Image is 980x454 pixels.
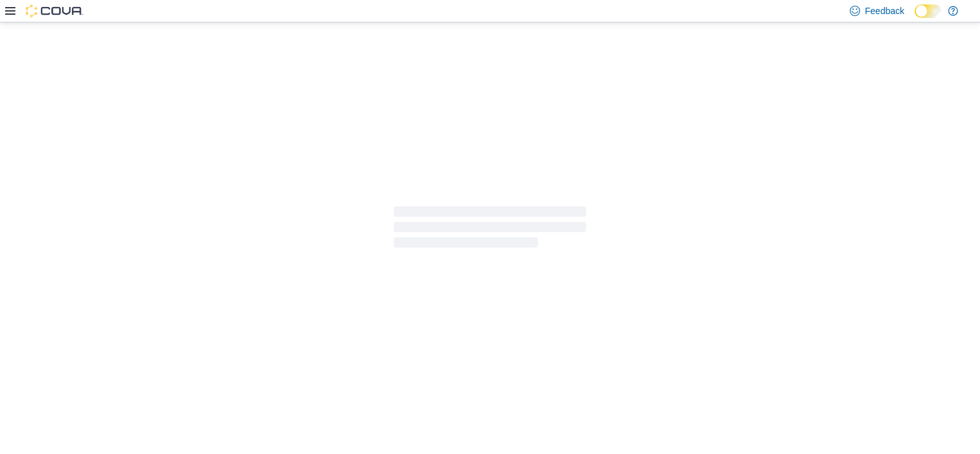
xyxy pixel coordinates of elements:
[915,18,915,19] span: Dark Mode
[26,4,83,17] img: Cova
[394,209,586,250] span: Loading
[865,4,904,17] span: Feedback
[915,4,942,18] input: Dark Mode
